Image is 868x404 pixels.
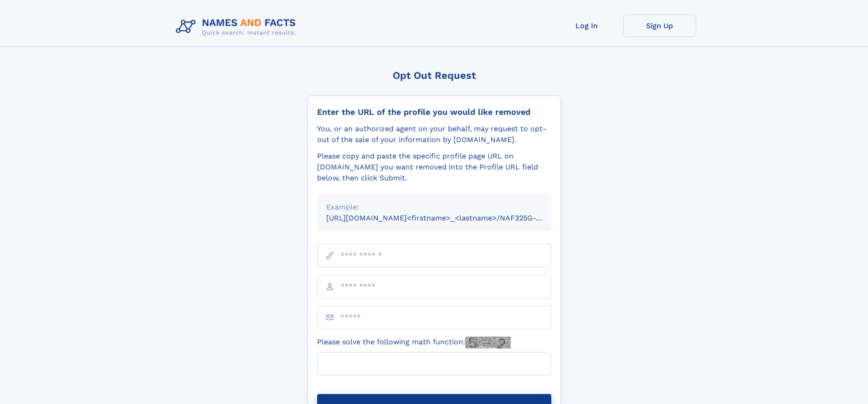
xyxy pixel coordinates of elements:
[317,151,551,184] div: Please copy and paste the specific profile page URL on [DOMAIN_NAME] you want removed into the Pr...
[623,15,696,37] a: Sign Up
[326,214,569,222] small: [URL][DOMAIN_NAME]<firstname>_<lastname>/NAF325G-xxxxxxxx
[550,15,623,37] a: Log In
[317,107,551,117] div: Enter the URL of the profile you would like removed
[326,202,542,213] div: Example:
[308,70,561,81] div: Opt Out Request
[172,15,303,39] img: Logo Names and Facts
[317,337,511,348] label: Please solve the following math function:
[317,123,551,145] div: You, or an authorized agent on your behalf, may request to opt-out of the sale of your informatio...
